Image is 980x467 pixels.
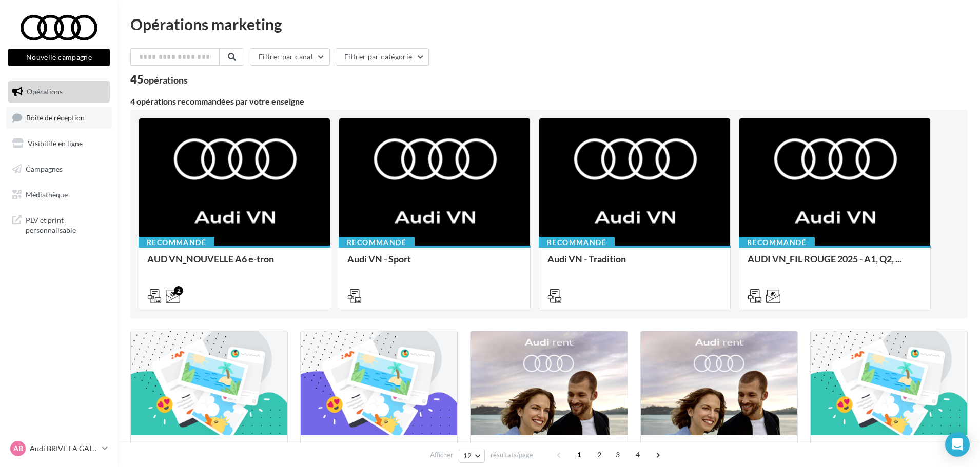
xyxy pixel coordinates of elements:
[336,48,429,66] button: Filtrer par catégorie
[547,253,626,265] span: Audi VN - Tradition
[945,432,970,457] div: Open Intercom Messenger
[339,237,415,248] div: Recommandé
[130,16,968,32] div: Opérations marketing
[6,209,112,239] a: PLV et print personnalisable
[6,107,112,129] a: Boîte de réception
[27,87,63,96] span: Opérations
[539,237,615,248] div: Recommandé
[28,139,83,148] span: Visibilité en ligne
[13,443,23,454] span: AB
[130,74,188,85] div: 45
[26,113,85,121] span: Boîte de réception
[8,439,110,458] a: AB Audi BRIVE LA GAILLARDE
[748,253,901,265] span: AUDI VN_FIL ROUGE 2025 - A1, Q2, ...
[139,237,214,248] div: Recommandé
[610,446,626,463] span: 3
[630,446,646,463] span: 4
[347,253,411,265] span: Audi VN - Sport
[26,213,106,235] span: PLV et print personnalisable
[571,446,587,463] span: 1
[6,81,112,103] a: Opérations
[144,75,188,85] div: opérations
[591,446,607,463] span: 2
[8,49,110,66] button: Nouvelle campagne
[6,158,112,180] a: Campagnes
[250,48,330,66] button: Filtrer par canal
[6,133,112,154] a: Visibilité en ligne
[147,253,274,265] span: AUD VN_NOUVELLE A6 e-tron
[174,286,183,295] div: 2
[463,452,472,460] span: 12
[430,450,453,460] span: Afficher
[459,449,485,463] button: 12
[30,443,98,454] p: Audi BRIVE LA GAILLARDE
[739,237,815,248] div: Recommandé
[6,184,112,206] a: Médiathèque
[491,450,533,460] span: résultats/page
[26,190,68,198] span: Médiathèque
[26,165,63,173] span: Campagnes
[130,97,968,106] div: 4 opérations recommandées par votre enseigne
